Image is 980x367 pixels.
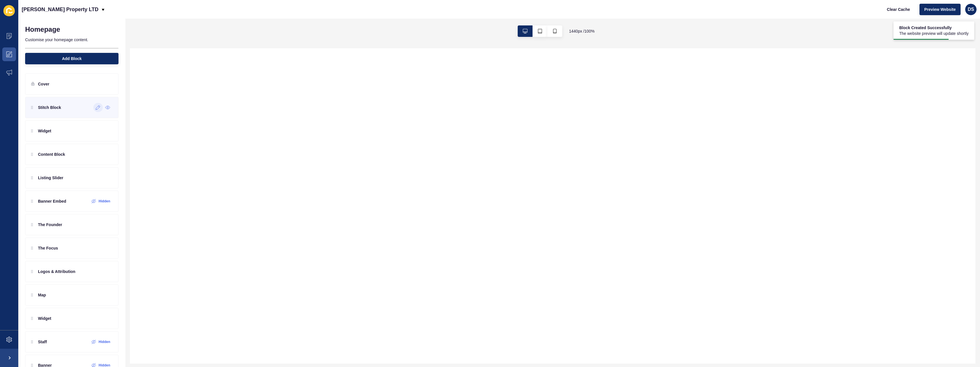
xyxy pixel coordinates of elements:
p: Customise your homepage content. [25,33,119,46]
span: Block Created Successfully [899,25,969,31]
button: Preview Website [919,4,961,15]
p: [PERSON_NAME] Property LTD [22,2,99,17]
h1: Homepage [25,25,60,33]
span: 1440 px / 100 % [569,28,595,34]
p: Cover [38,81,49,87]
p: Widget [38,316,51,321]
p: Content Block [38,151,65,157]
span: Clear Cache [887,7,910,12]
span: Add Block [62,56,82,61]
p: Stitch Block [38,105,61,110]
p: The Founder [38,222,62,228]
p: The Focus [38,245,58,251]
p: Banner Embed [38,198,66,204]
p: Listing Slider [38,175,63,181]
p: Logos & Attribution [38,269,75,274]
p: Staff [38,339,47,345]
label: Hidden [99,199,110,204]
button: Clear Cache [882,4,915,15]
span: The website preview will update shortly [899,31,969,36]
span: Preview Website [924,7,956,12]
button: Add Block [25,53,119,64]
label: Hidden [99,340,110,344]
p: Map [38,292,46,298]
p: Widget [38,128,51,134]
span: DS [968,7,974,12]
